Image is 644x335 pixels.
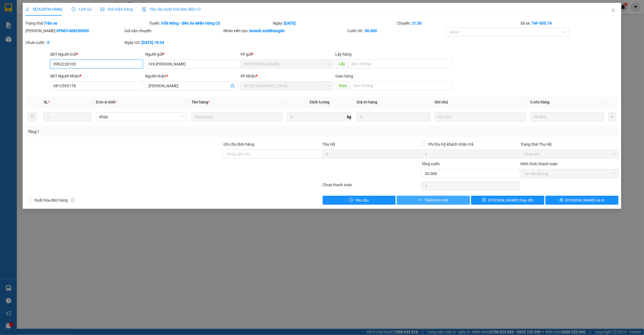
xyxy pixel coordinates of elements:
div: Chưa cước : [25,39,123,46]
span: Giao [336,81,350,90]
button: Close [606,3,621,18]
span: SỬA ĐƠN HÀNG [25,7,63,11]
span: Cước hàng [530,100,550,104]
span: [PERSON_NAME] và In [566,197,605,203]
input: 0 [530,112,604,121]
button: printer[PERSON_NAME] và In [546,196,619,205]
span: Khác [99,113,184,121]
button: save[PERSON_NAME] thay đổi [471,196,544,205]
button: exclamation-circleYêu cầu [323,196,396,205]
div: Gói vận chuyển: [124,28,222,34]
span: Thêm ĐH mới [425,197,449,203]
div: Ngày: [272,20,396,26]
span: SL [44,100,48,104]
div: Trạng thái Thu Hộ [521,141,619,147]
span: exclamation-circle [349,198,353,202]
span: Tại văn phòng [524,169,615,178]
span: Thu Hộ [323,142,336,147]
b: Trên xe [44,21,57,25]
span: Lấy hàng [336,52,352,56]
span: kg [346,112,352,121]
span: close [611,8,616,13]
button: plusThêm ĐH mới [397,196,470,205]
div: Cước rồi : [347,28,445,34]
div: [PERSON_NAME]: [25,28,123,34]
b: [DATE] [284,21,296,25]
label: Hình thức thanh toán [521,162,558,166]
input: Ghi Chú [435,112,526,121]
div: Trạng thái: [25,20,149,26]
span: edit [25,7,29,11]
span: Đơn vị tính [96,100,117,104]
span: Tổng cước [422,162,440,166]
input: Dọc đường [350,81,452,90]
input: Ghi chú đơn hàng [223,150,321,159]
span: Lịch sử [72,7,91,11]
b: 0 [47,40,49,45]
div: Ngày GD: [124,39,222,46]
span: VP Nhận [240,74,256,78]
span: Chưa thu [524,150,615,158]
span: Giao hàng [336,74,353,78]
input: 0 [357,112,430,121]
span: Tên hàng [192,100,210,104]
span: [PERSON_NAME] thay đổi [489,197,533,203]
span: Định lượng [310,100,329,104]
span: Ảnh kiện hàng [100,7,133,11]
span: save [482,198,486,202]
img: icon [142,7,146,12]
b: 30.000 [365,29,377,33]
div: SĐT Người Nhận [50,73,143,79]
b: Đắk Nông - Bến Xe Miền Đông Cũ [161,21,220,25]
div: VP gửi [240,51,333,57]
b: 74F-005.74 [532,21,552,25]
span: Xuất hóa đơn hàng [32,197,70,203]
input: VD: Bàn, Ghế [192,112,283,121]
button: delete [28,112,37,121]
div: Số xe: [520,20,619,26]
span: Yêu cầu xuất hóa đơn điện tử [142,7,201,11]
span: user-add [230,84,235,88]
button: plus [608,112,616,121]
input: Dọc đường [348,59,452,68]
span: plus [419,198,423,202]
th: Ghi chú [433,97,528,108]
div: SĐT Người Gửi [50,51,143,57]
b: VPND1408250005 [56,29,89,33]
span: printer [560,198,563,202]
b: lananh.anhkhangdn [249,29,285,33]
span: clock-circle [72,7,76,11]
span: info-circle [71,198,75,202]
span: Lấy [336,59,348,68]
div: Chưa thanh toán [322,182,421,192]
span: Yêu cầu [355,197,369,203]
div: Tổng: 1 [28,129,249,135]
span: picture [100,7,104,11]
div: Chuyến: [396,20,520,26]
span: VP Nam Dong [244,60,330,68]
label: Ghi chú đơn hàng [223,142,254,147]
div: Người nhận [145,73,238,79]
b: [DATE] 19:34 [141,40,164,45]
div: Người gửi [145,51,238,57]
b: 21:30 [412,21,422,25]
span: VP Sài Gòn [244,82,330,90]
span: Phí thu hộ khách nhận trả [426,141,476,147]
span: Giá trị hàng [357,100,377,104]
div: Tuyến: [148,20,272,26]
div: Nhân viên tạo: [223,28,346,34]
